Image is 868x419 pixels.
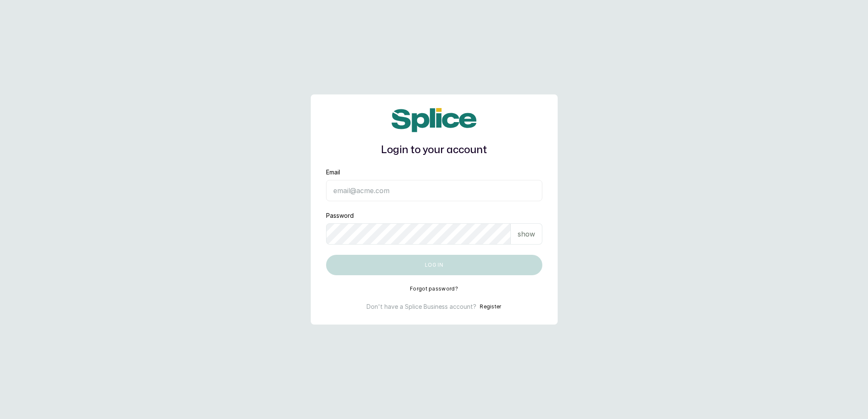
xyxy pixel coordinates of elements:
button: Log in [326,255,542,275]
input: email@acme.com [326,180,542,201]
label: Password [326,211,354,220]
h1: Login to your account [326,143,542,158]
button: Forgot password? [410,285,458,292]
p: Don't have a Splice Business account? [367,302,476,311]
p: show [518,229,535,239]
label: Email [326,168,340,177]
button: Register [480,302,501,311]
